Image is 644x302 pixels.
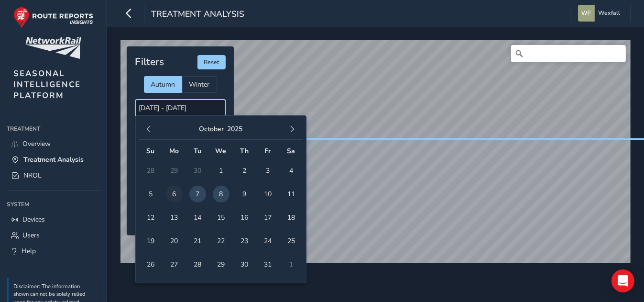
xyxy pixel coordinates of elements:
span: 11 [283,186,300,202]
a: Treatment Analysis [7,152,100,168]
span: 31 [260,256,276,273]
span: 9 [236,186,253,202]
span: 10 [260,186,276,202]
span: Winter [189,80,210,89]
span: 2 [236,162,253,179]
button: 2025 [227,124,242,134]
span: 17 [260,209,276,226]
span: Th [240,146,249,156]
span: We [216,146,227,156]
span: 14 [189,209,206,226]
span: 29 [213,256,229,273]
button: Reset [197,55,226,69]
span: Help [22,246,36,256]
span: 7 [189,186,206,202]
div: Open Intercom Messenger [611,269,634,292]
span: Autumn [151,80,175,89]
span: 18 [283,209,300,226]
img: customer logo [25,37,81,59]
span: 26 [142,256,159,273]
span: Mo [169,146,179,156]
h4: Filters [135,56,164,68]
button: October [199,124,224,134]
a: Overview [7,136,100,152]
span: Devices [22,215,45,224]
div: Autumn [144,76,182,93]
a: NROL [7,168,100,183]
span: Overview [22,139,51,148]
span: 1 [213,162,229,179]
span: 4 [283,162,300,179]
span: Sa [287,146,295,156]
span: 21 [189,233,206,249]
span: 3 [260,162,276,179]
span: 22 [213,233,229,249]
span: 15 [213,209,229,226]
span: 28 [189,256,206,273]
span: 12 [142,209,159,226]
span: 6 [166,186,183,202]
input: Search [511,45,626,62]
span: Wexfall [598,5,620,22]
span: SEASONAL INTELLIGENCE PLATFORM [13,68,81,101]
canvas: Map [120,40,631,268]
span: 27 [166,256,183,273]
span: 24 [260,233,276,249]
a: Users [7,227,100,243]
div: System [7,197,100,212]
span: 30 [236,256,253,273]
span: 23 [236,233,253,249]
span: Treatment Analysis [23,155,84,164]
span: Treatment Analysis [151,8,244,22]
div: Winter [182,76,217,93]
span: 5 [142,186,159,202]
span: 19 [142,233,159,249]
span: Su [147,146,155,156]
span: 16 [236,209,253,226]
div: Treatment [7,122,100,136]
span: 25 [283,233,300,249]
a: Help [7,243,100,259]
a: Devices [7,212,100,227]
button: Wexfall [578,5,623,22]
img: rr logo [13,7,93,28]
span: NROL [23,171,42,180]
span: Tu [194,146,201,156]
img: diamond-layout [578,5,595,22]
span: 20 [166,233,183,249]
span: Fr [265,146,271,156]
span: 13 [166,209,183,226]
span: Users [22,231,40,240]
span: 8 [213,186,229,202]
